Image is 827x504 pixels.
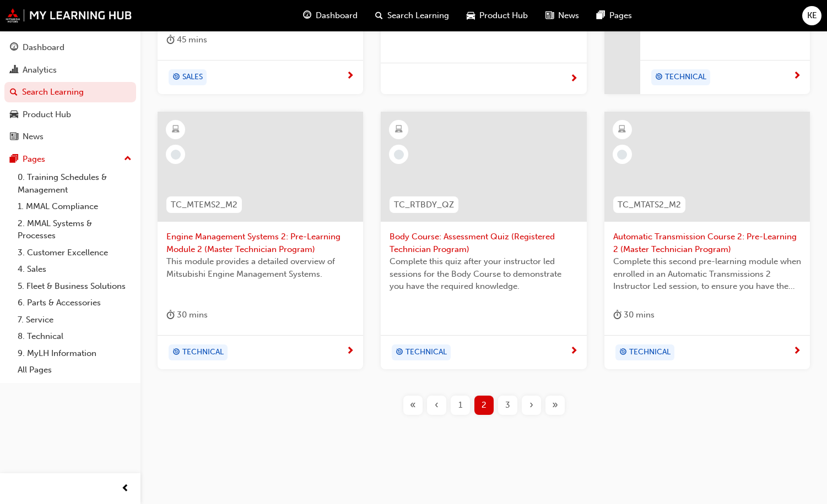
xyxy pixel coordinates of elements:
[6,8,132,23] img: mmal
[4,82,136,102] a: Search Learning
[4,37,136,58] a: Dashboard
[346,347,354,357] span: next-icon
[665,71,706,84] span: TECHNICAL
[401,396,425,415] button: First page
[171,150,181,160] span: learningRecordVerb_NONE-icon
[604,112,810,369] a: TC_MTATS2_M2Automatic Transmission Course 2: Pre-Learning 2 (Master Technician Program)Complete t...
[13,294,136,311] a: 6. Parts & Accessories
[13,328,136,345] a: 8. Technical
[387,9,449,22] span: Search Learning
[545,9,554,23] span: news-icon
[13,198,136,215] a: 1. MMAL Compliance
[171,199,237,211] span: TC_MTEMS2_M2
[381,112,586,369] a: TC_RTBDY_QZBody Course: Assessment Quiz (Registered Technician Program)Complete this quiz after y...
[537,4,588,27] a: news-iconNews
[4,149,136,169] button: Pages
[13,311,136,328] a: 7. Service
[588,4,641,27] a: pages-iconPages
[558,9,579,22] span: News
[166,308,175,322] span: duration-icon
[570,74,578,84] span: next-icon
[793,72,801,81] span: next-icon
[479,9,528,22] span: Product Hub
[158,112,363,369] a: TC_MTEMS2_M2Engine Management Systems 2: Pre-Learning Module 2 (Master Technician Program)This mo...
[124,152,132,166] span: up-icon
[807,9,817,22] span: KE
[410,399,416,412] span: «
[13,261,136,278] a: 4. Sales
[448,396,472,415] button: Page 1
[543,396,567,415] button: Last page
[13,345,136,362] a: 9. MyLH Information
[303,9,311,23] span: guage-icon
[655,70,663,85] span: target-icon
[394,150,404,160] span: learningRecordVerb_NONE-icon
[618,123,626,137] span: learningResourceType_ELEARNING-icon
[618,199,681,211] span: TC_MTATS2_M2
[23,153,45,166] div: Pages
[23,41,64,54] div: Dashboard
[435,399,439,412] span: ‹
[4,60,136,80] a: Analytics
[458,399,462,412] span: 1
[613,308,655,322] div: 30 mins
[121,482,129,496] span: prev-icon
[390,231,577,255] span: Body Course: Assessment Quiz (Registered Technician Program)
[10,132,18,142] span: news-icon
[375,9,383,23] span: search-icon
[366,4,458,27] a: search-iconSearch Learning
[629,346,671,359] span: TECHNICAL
[496,396,520,415] button: Page 3
[10,65,18,75] span: chart-icon
[482,399,487,412] span: 2
[23,64,57,76] div: Analytics
[613,255,801,293] span: Complete this second pre-learning module when enrolled in an Automatic Transmissions 2 Instructor...
[4,105,136,125] a: Product Hub
[166,255,354,280] span: This module provides a detailed overview of Mitsubishi Engine Management Systems.
[472,396,496,415] button: Page 2
[394,199,454,211] span: TC_RTBDY_QZ
[10,155,18,165] span: pages-icon
[467,9,475,23] span: car-icon
[23,130,44,143] div: News
[166,308,208,322] div: 30 mins
[390,255,577,293] span: Complete this quiz after your instructor led sessions for the Body Course to demonstrate you have...
[613,308,621,322] span: duration-icon
[166,33,175,47] span: duration-icon
[172,123,180,137] span: learningResourceType_ELEARNING-icon
[458,4,537,27] a: car-iconProduct Hub
[182,346,224,359] span: TECHNICAL
[172,70,180,85] span: target-icon
[395,123,403,137] span: learningResourceType_ELEARNING-icon
[10,87,18,97] span: search-icon
[396,346,403,360] span: target-icon
[793,347,801,357] span: next-icon
[529,399,533,412] span: ›
[617,150,627,160] span: learningRecordVerb_NONE-icon
[166,231,354,255] span: Engine Management Systems 2: Pre-Learning Module 2 (Master Technician Program)
[597,9,605,23] span: pages-icon
[613,231,801,255] span: Automatic Transmission Course 2: Pre-Learning 2 (Master Technician Program)
[13,169,136,198] a: 0. Training Schedules & Management
[609,9,632,22] span: Pages
[570,347,578,357] span: next-icon
[10,43,18,53] span: guage-icon
[4,35,136,149] button: DashboardAnalyticsSearch LearningProduct HubNews
[182,71,203,84] span: SALES
[4,127,136,147] a: News
[23,108,71,121] div: Product Hub
[425,396,448,415] button: Previous page
[505,399,510,412] span: 3
[10,110,18,120] span: car-icon
[802,6,821,25] button: KE
[294,4,366,27] a: guage-iconDashboard
[13,244,136,261] a: 3. Customer Excellence
[13,278,136,295] a: 5. Fleet & Business Solutions
[552,399,558,412] span: »
[13,215,136,244] a: 2. MMAL Systems & Processes
[166,33,207,47] div: 45 mins
[316,9,358,22] span: Dashboard
[172,346,180,360] span: target-icon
